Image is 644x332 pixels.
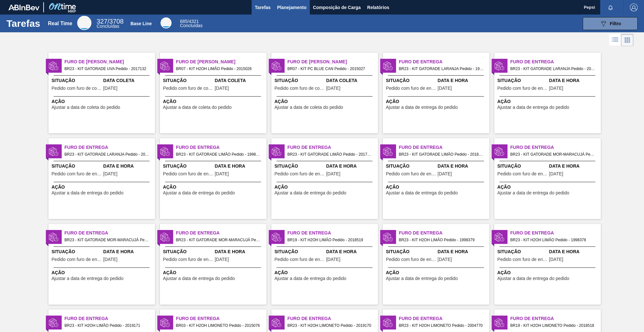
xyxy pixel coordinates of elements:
[383,147,393,156] img: status
[180,23,203,28] span: Concluídas
[497,248,547,255] span: Situação
[103,163,153,170] span: Data e Hora
[326,86,340,91] span: 25/08/2025
[313,4,361,11] span: Composição de Carga
[176,151,261,158] span: BR23 - KIT GATORADE LIMÃO Pedido - 1998300
[52,184,153,191] span: Ação
[161,17,171,28] div: Base Line
[386,105,458,110] span: Ajustar a data de entrega do pedido
[272,61,281,71] img: status
[215,163,265,170] span: Data e Hora
[65,65,150,72] span: BR23 - KIT GATORADE UVA Pedido - 2017132
[549,86,563,91] span: 29/08/2025,
[52,276,124,281] span: Ajustar a data de entrega do pedido
[275,105,343,110] span: Ajustar a data de coleta do pedido
[510,151,596,158] span: BR23 - KIT GATORADE MOR-MARACUJÁ Pedido - 1998301
[497,171,547,176] span: Pedido com furo de entrega
[326,171,340,176] span: 29/08/2025,
[510,236,596,244] span: BR23 - KIT H2OH LIMÃO Pedido - 1998378
[52,191,124,195] span: Ajustar a data de entrega do pedido
[386,276,458,281] span: Ajustar a data de entrega do pedido
[583,17,638,30] button: Filtro
[163,171,213,176] span: Pedido com furo de entrega
[438,248,488,255] span: Data e Hora
[438,257,452,262] span: 01/08/2025,
[277,4,306,11] span: Planejamento
[510,65,596,72] span: BR23 - KIT GATORADE LARANJA Pedido - 2017130
[163,105,232,110] span: Ajustar a data de coleta do pedido
[65,151,150,158] span: BR23 - KIT GATORADE LARANJA Pedido - 2018349
[272,232,281,242] img: status
[287,144,378,151] span: Furo de Entrega
[287,65,373,72] span: BR07 - KIT PC BLUE CAN Pedido - 2015027
[497,276,569,281] span: Ajustar a data de entrega do pedido
[399,65,484,72] span: BR23 - KIT GATORADE LARANJA Pedido - 1998299
[630,4,638,11] img: Logout
[549,163,599,170] span: Data e Hora
[549,248,599,255] span: Data e Hora
[438,86,452,91] span: 01/08/2025,
[163,163,213,170] span: Situação
[386,77,436,84] span: Situação
[215,86,229,91] span: 25/08/2025
[163,276,235,281] span: Ajustar a data de entrega do pedido
[65,230,155,236] span: Furo de Entrega
[386,184,488,191] span: Ação
[510,230,601,236] span: Furo de Entrega
[600,3,621,12] button: Notificações
[494,232,504,242] img: status
[52,171,102,176] span: Pedido com furo de entrega
[65,236,150,244] span: BR23 - KIT GATORADE MOR-MARACUJÁ Pedido - 2017131
[49,147,58,156] img: status
[52,98,153,105] span: Ação
[326,77,376,84] span: Data Coleta
[215,257,229,262] span: 30/08/2025,
[65,322,150,329] span: BR23 - KIT H2OH LIMÃO Pedido - 2019171
[386,98,488,105] span: Ação
[163,184,265,191] span: Ação
[399,315,489,322] span: Furo de Entrega
[386,257,436,262] span: Pedido com furo de entrega
[275,86,325,91] span: Pedido com furo de coleta
[163,257,213,262] span: Pedido com furo de entrega
[176,230,266,236] span: Furo de Entrega
[65,144,155,151] span: Furo de Entrega
[163,86,213,91] span: Pedido com furo de coleta
[176,58,266,65] span: Furo de Coleta
[272,147,281,156] img: status
[383,61,393,71] img: status
[52,77,102,84] span: Situação
[176,315,266,322] span: Furo de Entrega
[65,58,155,65] span: Furo de Coleta
[287,322,373,329] span: BR23 - KIT H2OH LIMONETO Pedido - 2019170
[160,232,170,242] img: status
[52,163,102,170] span: Situação
[275,184,376,191] span: Ação
[287,236,373,244] span: BR19 - KIT H2OH LIMÃO Pedido - 2018519
[510,58,601,65] span: Furo de Entrega
[386,248,436,255] span: Situação
[103,257,118,262] span: 29/08/2025,
[386,269,488,276] span: Ação
[510,144,601,151] span: Furo de Entrega
[275,248,325,255] span: Situação
[438,163,488,170] span: Data e Hora
[497,269,599,276] span: Ação
[180,19,187,24] span: 685
[97,18,123,25] span: / 3708
[180,19,199,24] span: / 4321
[275,191,347,195] span: Ajustar a data de entrega do pedido
[438,77,488,84] span: Data e Hora
[494,61,504,71] img: status
[497,105,569,110] span: Ajustar a data de entrega do pedido
[65,315,155,322] span: Furo de Entrega
[97,24,119,29] span: Concluídas
[367,4,389,11] span: Relatórios
[399,58,489,65] span: Furo de Entrega
[497,184,599,191] span: Ação
[510,322,596,329] span: BR19 - KIT H2OH LIMONETO Pedido - 2018518
[160,147,170,156] img: status
[103,77,153,84] span: Data Coleta
[176,322,261,329] span: BR03 - KIT H2OH LIMONETO Pedido - 2015076
[180,19,203,28] div: Base Line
